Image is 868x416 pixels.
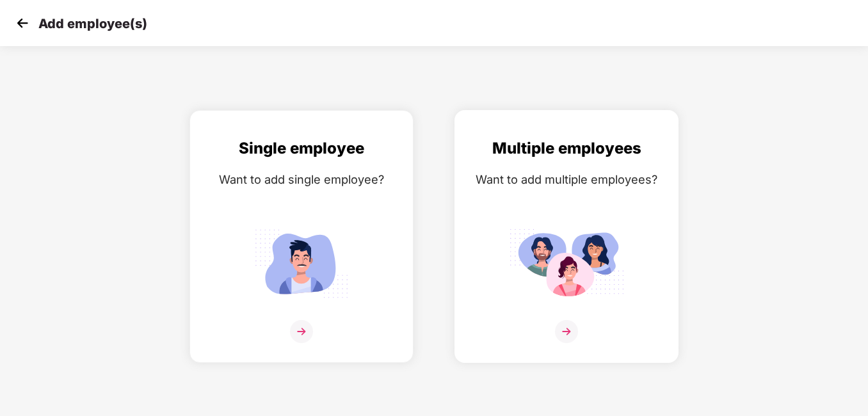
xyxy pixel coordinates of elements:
[38,16,147,31] p: Add employee(s)
[244,223,359,303] img: svg+xml;base64,PHN2ZyB4bWxucz0iaHR0cDovL3d3dy53My5vcmcvMjAwMC9zdmciIGlkPSJTaW5nbGVfZW1wbG95ZWUiIH...
[509,223,624,303] img: svg+xml;base64,PHN2ZyB4bWxucz0iaHR0cDovL3d3dy53My5vcmcvMjAwMC9zdmciIGlkPSJNdWx0aXBsZV9lbXBsb3llZS...
[290,320,313,343] img: svg+xml;base64,PHN2ZyB4bWxucz0iaHR0cDovL3d3dy53My5vcmcvMjAwMC9zdmciIHdpZHRoPSIzNiIgaGVpZ2h0PSIzNi...
[203,136,400,161] div: Single employee
[468,136,665,161] div: Multiple employees
[203,170,400,189] div: Want to add single employee?
[13,13,32,33] img: svg+xml;base64,PHN2ZyB4bWxucz0iaHR0cDovL3d3dy53My5vcmcvMjAwMC9zdmciIHdpZHRoPSIzMCIgaGVpZ2h0PSIzMC...
[468,170,665,189] div: Want to add multiple employees?
[555,320,578,343] img: svg+xml;base64,PHN2ZyB4bWxucz0iaHR0cDovL3d3dy53My5vcmcvMjAwMC9zdmciIHdpZHRoPSIzNiIgaGVpZ2h0PSIzNi...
